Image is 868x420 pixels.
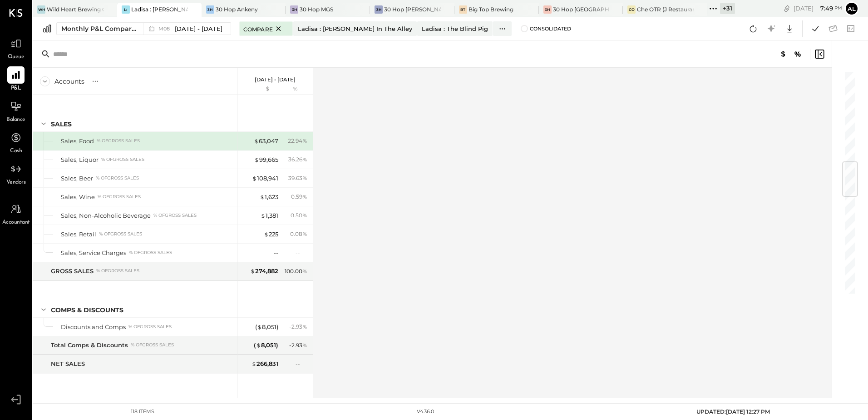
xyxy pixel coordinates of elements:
div: Sales, Retail [61,230,96,239]
span: % [302,174,307,181]
span: $ [264,230,269,238]
div: -- [296,360,307,368]
span: Queue [8,53,25,61]
div: % of GROSS SALES [96,268,139,274]
div: % of GROSS SALES [98,194,141,200]
div: % of GROSS SALES [99,231,142,237]
a: Vendors [0,160,31,187]
div: 225 [264,230,278,239]
div: Sales, Beer [61,174,93,183]
div: ( 8,051 ) [255,323,278,331]
div: Che OTR (J Restaurant LLC) - Ignite [637,5,694,13]
div: 100.00 [285,267,307,275]
div: 0.59 [291,193,307,201]
div: 99,665 [254,155,278,164]
div: % of GROSS SALES [153,212,197,219]
div: Total Comps & Discounts [51,341,128,350]
div: Discounts and Comps [61,323,126,331]
div: Ladisa : [PERSON_NAME] in the Alley [131,5,188,13]
div: % of GROSS SALES [101,156,144,163]
div: WH [37,5,45,14]
div: % [281,85,310,93]
div: % of GROSS SALES [97,138,140,144]
span: Compare [243,24,273,33]
div: 30 Hop [PERSON_NAME] Summit [384,5,441,13]
span: $ [250,267,255,275]
span: % [302,323,307,330]
span: Consolidated [530,25,571,32]
div: 0.08 [290,230,307,238]
div: % of GROSS SALES [96,175,139,181]
div: copy link [782,4,791,13]
div: Wild Heart Brewing Company [47,5,104,13]
div: 63,047 [254,137,278,145]
div: Comps & Discounts [51,305,123,315]
div: - 2.93 [289,341,307,350]
div: Big Top Brewing [469,5,513,13]
div: 3H [290,5,298,14]
span: % [302,155,307,163]
span: % [302,341,307,349]
div: NET SALES [51,360,85,368]
div: 36.26 [288,155,307,164]
div: CO [627,5,636,14]
div: -- [296,249,307,256]
div: + 31 [720,3,735,14]
div: Sales, Non-Alcoholic Beverage [61,211,151,220]
a: Balance [0,98,31,124]
span: $ [257,323,262,330]
div: v 4.36.0 [417,408,434,415]
button: Al [844,1,859,16]
div: 30 Hop MGS [300,5,333,13]
p: [DATE] - [DATE] [255,76,296,83]
span: Cash [10,147,22,155]
span: [DATE] - [DATE] [175,25,222,33]
div: 108,941 [252,174,278,183]
div: [DATE] [794,4,842,13]
div: -- [274,249,278,257]
span: % [302,230,307,237]
span: $ [256,341,261,349]
div: 3H [206,5,214,14]
button: Monthly P&L Comparison M08[DATE] - [DATE] [56,22,231,35]
span: $ [261,212,266,219]
span: $ [260,193,265,200]
div: BT [459,5,467,14]
div: % of GROSS SALES [131,342,174,348]
div: % of GROSS SALES [128,324,172,330]
a: Queue [0,35,31,61]
a: P&L [0,66,31,93]
span: % [302,211,307,219]
div: GROSS SALES [51,267,94,275]
span: % [302,267,307,275]
div: Sales, Food [61,137,94,145]
div: - 2.93 [289,323,307,331]
a: Cash [0,129,31,155]
span: $ [252,175,257,182]
div: Sales, Wine [61,193,95,201]
div: 1,623 [260,193,278,201]
div: 118 items [131,408,154,415]
div: 3H [375,5,383,14]
div: 266,831 [252,360,278,368]
span: $ [254,137,259,145]
span: UPDATED: [DATE] 12:27 PM [696,408,770,415]
div: Monthly P&L Comparison [61,24,138,33]
button: Ladisa : [PERSON_NAME] in the Alley [293,21,417,36]
span: % [302,137,307,144]
span: % [302,193,307,200]
span: M08 [158,26,173,31]
span: Accountant [2,219,30,227]
div: 30 Hop [GEOGRAPHIC_DATA] [553,5,610,13]
div: Ladisa : [PERSON_NAME] in the Alley [298,25,412,33]
button: Ladisa : The Blind Pig [417,21,493,36]
span: Balance [6,116,25,124]
div: Accounts [54,77,84,86]
div: 3H [543,5,552,14]
div: ( 8,051 ) [254,341,278,350]
div: $ [242,85,278,93]
span: P&L [11,85,21,93]
div: Sales, Liquor [61,155,99,164]
span: $ [254,156,259,163]
div: 39.63 [288,174,307,182]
